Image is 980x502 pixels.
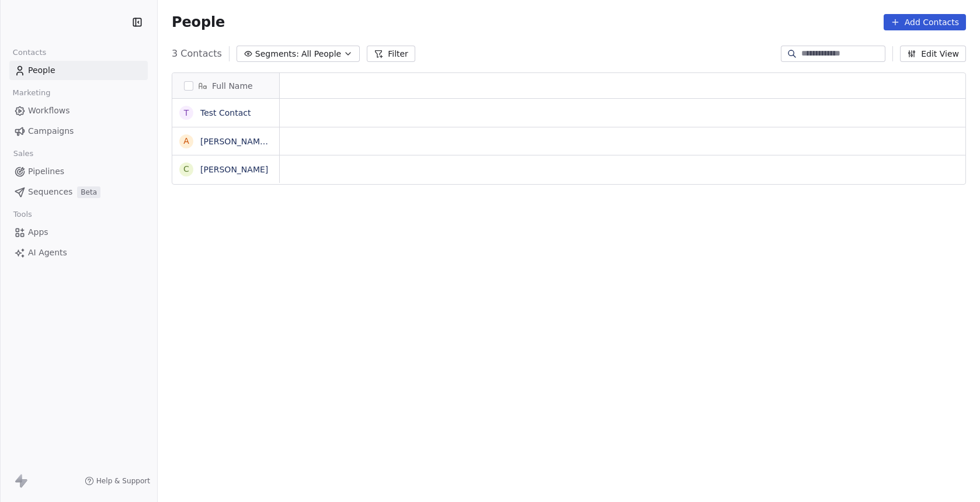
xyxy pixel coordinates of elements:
span: Contacts [8,44,51,61]
a: SequencesBeta [9,182,148,202]
span: Campaigns [28,125,74,137]
a: People [9,61,148,80]
span: Sequences [28,186,72,198]
div: Full Name [172,73,279,98]
a: [PERSON_NAME] [200,165,268,174]
span: All People [301,48,341,60]
a: Test Contact [200,108,251,117]
span: AI Agents [28,247,67,259]
span: Workflows [28,105,70,117]
span: People [172,13,225,31]
span: Segments: [255,48,299,60]
span: Pipelines [28,165,64,178]
a: Apps [9,223,148,242]
button: Add Contacts [884,14,966,30]
a: Help & Support [85,476,150,486]
span: People [28,64,55,77]
button: Edit View [900,46,966,62]
button: Filter [367,46,415,62]
div: C [183,163,189,175]
a: Workflows [9,101,148,120]
span: Help & Support [96,476,150,486]
span: Beta [77,186,100,198]
div: T [184,107,189,119]
a: [PERSON_NAME][DEMOGRAPHIC_DATA] [200,137,361,146]
a: Campaigns [9,122,148,141]
span: Apps [28,226,48,238]
span: Tools [8,206,37,223]
span: 3 Contacts [172,47,222,61]
span: Sales [8,145,39,162]
div: grid [172,99,280,487]
span: Marketing [8,84,55,102]
div: A [183,135,189,147]
a: Pipelines [9,162,148,181]
a: AI Agents [9,243,148,262]
span: Full Name [212,80,253,92]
